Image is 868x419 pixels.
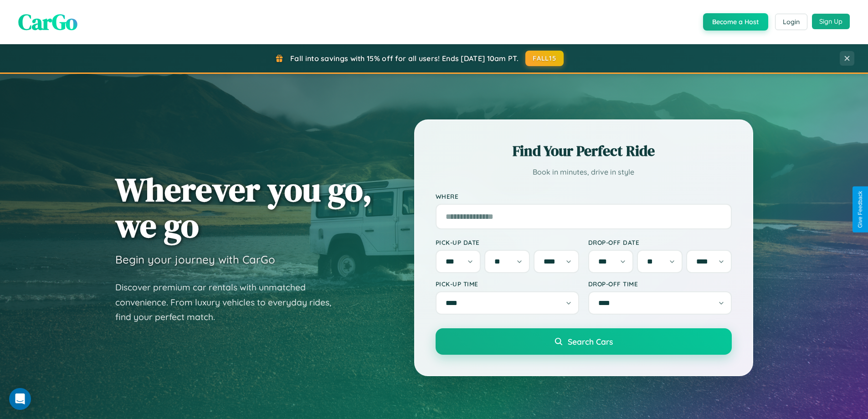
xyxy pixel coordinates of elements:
p: Discover premium car rentals with unmatched convenience. From luxury vehicles to everyday rides, ... [115,280,343,325]
h2: Find Your Perfect Ride [436,141,732,161]
button: FALL15 [525,51,564,66]
label: Where [436,192,732,200]
button: Sign Up [812,14,850,29]
h3: Begin your journey with CarGo [115,253,275,266]
div: Open Intercom Messenger [9,388,31,410]
span: Search Cars [568,336,613,347]
label: Drop-off Date [588,238,732,246]
label: Pick-up Time [436,280,579,288]
span: CarGo [18,7,77,37]
label: Drop-off Time [588,280,732,288]
button: Login [775,14,807,30]
button: Become a Host [703,13,768,31]
p: Book in minutes, drive in style [436,166,732,179]
div: Give Feedback [857,191,863,228]
h1: Wherever you go, we go [115,171,372,243]
button: Search Cars [436,328,732,355]
span: Fall into savings with 15% off for all users! Ends [DATE] 10am PT. [290,54,519,63]
label: Pick-up Date [436,238,579,246]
